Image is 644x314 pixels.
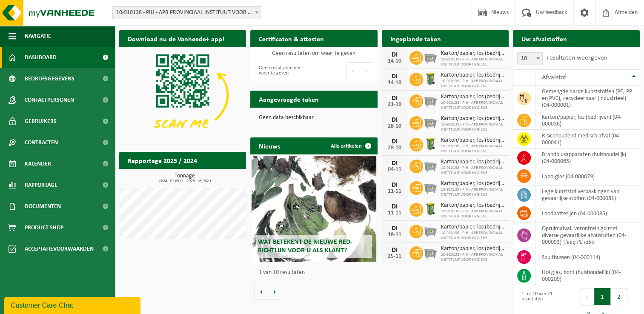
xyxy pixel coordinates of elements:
div: DI [386,51,403,58]
div: DI [386,225,403,232]
img: WB-0240-HPE-GN-50 [423,137,438,151]
span: Karton/papier, los (bedrijven) [441,72,504,79]
span: 10-910138 - PIH - APB PROVINCIAAL INSTITUUT VOOR HYGIENE [441,79,504,89]
button: 1 [594,288,611,305]
h2: Uw afvalstoffen [513,30,575,47]
div: DI [386,203,403,210]
h2: Ingeplande taken [382,30,449,47]
td: lege kunststof verpakkingen van gevaarlijke stoffen (04-000081) [535,186,640,204]
button: Previous [581,288,594,305]
span: 10-910138 - PIH - APB PROVINCIAAL INSTITUUT VOOR HYGIENE [441,100,504,111]
h2: Nieuws [250,137,289,154]
td: brandblusapparaten (huishoudelijk) (04-000065) [535,148,640,167]
img: WB-2500-GAL-GY-01 [423,180,438,194]
a: Wat betekent de nieuwe RED-richtlijn voor u als klant? [252,156,376,262]
div: 11-11 [386,188,403,194]
span: Wat betekent de nieuwe RED-richtlijn voor u als klant? [258,239,352,254]
div: 14-10 [386,80,403,86]
span: 10-910138 - PIH - APB PROVINCIAAL INSTITUUT VOOR HYGIENE [441,209,504,219]
i: leeg PE labo [565,239,594,245]
span: Karton/papier, los (bedrijven) [441,180,504,187]
span: Karton/papier, los (bedrijven) [441,224,504,231]
span: Contactpersonen [25,89,74,111]
span: Navigatie [25,26,51,47]
img: WB-2500-GAL-GY-01 [423,93,438,108]
div: DI [386,117,403,123]
span: Documenten [25,196,61,217]
iframe: chat widget [4,295,142,314]
span: Product Shop [25,217,63,238]
td: spuitbussen (04-000114) [535,248,640,266]
span: Contracten [25,132,58,153]
p: 1 van 10 resultaten [259,270,373,276]
td: gemengde harde kunststoffen (PE, PP en PVC), recycleerbaar (industrieel) (04-000001) [535,86,640,111]
span: Kalender [25,153,51,174]
span: 2024: 19,631 t - 2025: 16,982 t [123,179,246,183]
div: 14-10 [386,58,403,64]
div: 11-11 [386,210,403,216]
button: 2 [611,288,627,305]
button: Vorige [255,283,268,300]
a: Bekijk rapportage [183,168,245,186]
span: Karton/papier, los (bedrijven) [441,115,504,122]
div: DI [386,73,403,80]
button: Next [360,62,373,79]
span: Karton/papier, los (bedrijven) [441,202,504,209]
h2: Aangevraagde taken [250,91,327,107]
span: Bedrijfsgegevens [25,68,74,89]
img: WB-2500-GAL-GY-01 [423,158,438,173]
div: DI [386,247,403,254]
img: Download de VHEPlus App [119,47,246,143]
img: WB-2500-GAL-GY-01 [423,115,438,129]
div: 04-11 [386,167,403,173]
span: 10-910138 - PIH - APB PROVINCIAAL INSTITUUT VOOR HYGIENE [441,166,504,176]
div: 28-10 [386,123,403,129]
h3: Tonnage [123,173,246,183]
img: WB-2500-GAL-GY-01 [423,50,438,64]
span: 10-910138 - PIH - APB PROVINCIAAL INSTITUUT VOOR HYGIENE [441,122,504,132]
span: 10-910138 - PIH - APB PROVINCIAAL INSTITUUT VOOR HYGIENE [441,144,504,154]
td: opruimafval, verontreinigd met diverse gevaarlijke afvalstoffen (04-000093) | [535,223,640,248]
h2: Certificaten & attesten [250,30,332,47]
div: 18-11 [386,232,403,238]
span: 10-910138 - PIH - APB PROVINCIAAL INSTITUUT VOOR HYGIENE [441,231,504,241]
td: karton/papier, los (bedrijven) (04-000026) [535,111,640,130]
img: WB-2500-GAL-GY-01 [423,223,438,238]
div: 21-10 [386,102,403,108]
div: DI [386,95,403,102]
span: 10-910138 - PIH - APB PROVINCIAAL INSTITUUT VOOR HYGIENE [441,252,504,263]
span: Gebruikers [25,111,57,132]
h2: Rapportage 2025 / 2024 [119,152,206,168]
span: Karton/papier, los (bedrijven) [441,137,504,144]
span: Dashboard [25,47,57,68]
span: Afvalstof [542,74,566,81]
span: 10-910138 - PIH - APB PROVINCIAAL INSTITUUT VOOR HYGIENE [441,187,504,197]
h2: Download nu de Vanheede+ app! [119,30,233,47]
div: 28-10 [386,145,403,151]
span: Karton/papier, los (bedrijven) [441,159,504,166]
span: 10 [517,52,543,65]
td: hol glas, bont (huishoudelijk) (04-000209) [535,266,640,285]
span: 10-910138 - PIH - APB PROVINCIAAL INSTITUUT VOOR HYGIENE [441,57,504,67]
td: loodbatterijen (04-000085) [535,204,640,223]
label: resultaten weergeven [547,54,607,61]
a: Alle artikelen [324,137,377,154]
div: Geen resultaten om weer te geven [255,61,309,80]
button: Previous [346,62,360,79]
button: Volgende [268,283,281,300]
div: DI [386,138,403,145]
img: WB-0240-HPE-GN-50 [423,202,438,216]
span: 10 [518,53,542,65]
span: Karton/papier, los (bedrijven) [441,245,504,252]
div: DI [386,182,403,188]
img: WB-0240-HPE-GN-50 [423,71,438,86]
td: risicohoudend medisch afval (04-000041) [535,130,640,148]
span: Karton/papier, los (bedrijven) [441,94,504,100]
span: 10-910138 - PIH - APB PROVINCIAAL INSTITUUT VOOR HYGIENE - ANTWERPEN [112,6,261,19]
span: Rapportage [25,174,57,196]
td: Geen resultaten om weer te geven [250,47,377,59]
span: Acceptatievoorwaarden [25,238,94,260]
td: labo-glas (04-000079) [535,167,640,186]
div: 25-11 [386,254,403,260]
